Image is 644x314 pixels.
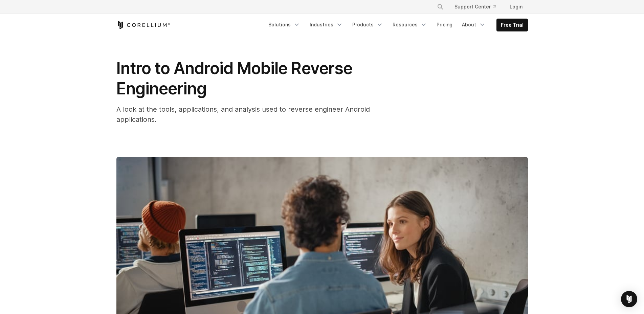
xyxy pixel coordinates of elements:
a: About [458,19,490,31]
span: Intro to Android Mobile Reverse Engineering [116,58,352,98]
div: Navigation Menu [264,19,528,31]
a: Resources [388,19,431,31]
a: Support Center [449,1,502,13]
a: Login [504,1,528,13]
a: Free Trial [497,19,528,31]
a: Corellium Home [116,21,170,29]
a: Industries [306,19,347,31]
button: Search [434,1,446,13]
div: Open Intercom Messenger [621,291,637,307]
a: Pricing [432,19,457,31]
span: A look at the tools, applications, and analysis used to reverse engineer Android applications. [116,105,370,124]
a: Solutions [264,19,304,31]
a: Products [348,19,387,31]
div: Navigation Menu [429,1,528,13]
